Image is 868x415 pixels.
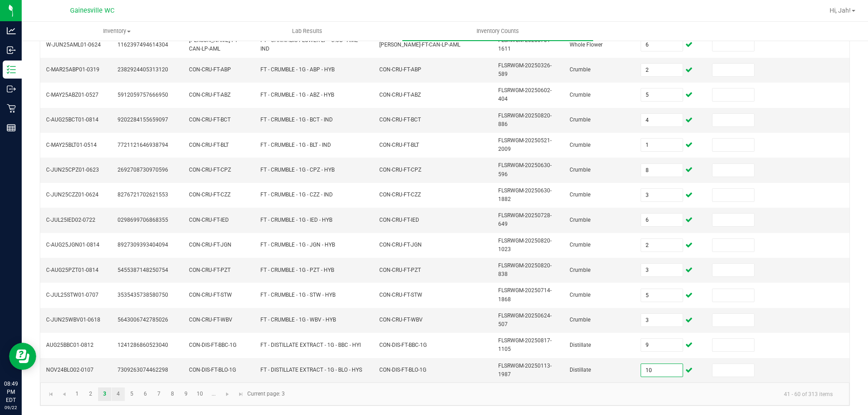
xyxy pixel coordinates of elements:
[46,92,99,98] span: C-MAY25ABZ01-0527
[570,292,590,298] span: Crumble
[498,187,552,202] span: FLSRWGM-20250630-1882
[118,217,168,223] span: 0298699706868355
[498,337,552,352] span: FLSRWGM-20250817-1105
[570,142,590,148] span: Crumble
[402,22,593,41] a: Inventory Counts
[9,343,36,370] iframe: Resource center
[7,46,16,55] inline-svg: Inbound
[46,217,95,223] span: C-JUL25IED02-0722
[61,391,68,398] span: Go to the previous page
[118,66,168,73] span: 2382924405313120
[46,242,99,248] span: C-AUG25JGN01-0814
[570,167,590,173] span: Crumble
[46,42,101,48] span: W-JUN25AML01-0624
[379,267,421,273] span: CON-CRU-FT-PZT
[260,342,361,348] span: FT - DISTILLATE EXTRACT - 1G - BBC - HYI
[7,84,16,93] inline-svg: Outbound
[290,387,840,401] kendo-pager-info: 41 - 60 of 313 items
[46,66,99,73] span: C-MAR25ABP01-0319
[498,37,552,52] span: FLSRWGM-20250701-1611
[570,317,590,323] span: Crumble
[189,142,229,148] span: CON-CRU-FT-BLT
[46,267,99,273] span: C-AUG25PZT01-0814
[570,242,590,248] span: Crumble
[84,387,97,401] a: Page 2
[260,367,362,373] span: FT - DISTILLATE EXTRACT - 1G - BLO - HYS
[498,87,552,102] span: FLSRWGM-20250602-404
[260,167,335,173] span: FT - CRUMBLE - 1G - CPZ - HYB
[260,242,335,248] span: FT - CRUMBLE - 1G - JGN - HYB
[57,387,71,401] a: Go to the previous page
[570,367,591,373] span: Distillate
[570,117,590,123] span: Crumble
[570,66,590,73] span: Crumble
[7,104,16,113] inline-svg: Retail
[260,292,335,298] span: FT - CRUMBLE - 1G - STW - HYB
[570,42,603,48] span: Whole Flower
[570,342,591,348] span: Distillate
[118,42,168,48] span: 1162397494614304
[379,167,421,173] span: CON-CRU-FT-CPZ
[179,387,193,401] a: Page 9
[379,42,460,48] span: [PERSON_NAME]-FT-CAN-LP-AML
[570,217,590,223] span: Crumble
[98,387,111,401] a: Page 3
[498,363,552,378] span: FLSRWGM-20250113-1987
[379,292,422,298] span: CON-CRU-FT-STW
[4,380,18,404] p: 08:49 PM EDT
[7,123,16,132] inline-svg: Reports
[464,27,531,35] span: Inventory Counts
[46,117,99,123] span: C-AUG25BCT01-0814
[260,317,336,323] span: FT - CRUMBLE - 1G - WBV - HYB
[189,317,232,323] span: CON-CRU-FT-WBV
[234,387,247,401] a: Go to the last page
[498,212,552,227] span: FLSRWGM-20250728-649
[118,142,168,148] span: 7721121646938794
[152,387,165,401] a: Page 7
[570,92,590,98] span: Crumble
[379,367,426,373] span: CON-DIS-FT-BLO-1G
[118,92,168,98] span: 5912059757666950
[4,404,18,411] p: 09/22
[379,117,421,123] span: CON-CRU-FT-BCT
[139,387,152,401] a: Page 6
[118,292,168,298] span: 3535435738580750
[46,342,94,348] span: AUG25BBC01-0812
[379,66,421,73] span: CON-CRU-FT-ABP
[260,191,333,198] span: FT - CRUMBLE - 1G - CZZ - IND
[189,167,231,173] span: CON-CRU-FT-CPZ
[498,238,552,252] span: FLSRWGM-20250820-1023
[22,22,212,41] a: Inventory
[118,317,168,323] span: 5643006742785026
[118,167,168,173] span: 2692708730970596
[260,37,360,52] span: FT - CANNABIS FLOWER LP - 3.5G - AML - IND
[193,387,207,401] a: Page 10
[498,137,552,152] span: FLSRWGM-20250521-2009
[379,92,421,98] span: CON-CRU-FT-ABZ
[46,142,97,148] span: C-MAY25BLT01-0514
[47,391,55,398] span: Go to the first page
[379,217,419,223] span: CON-CRU-FT-IED
[379,142,419,148] span: CON-CRU-FT-BLT
[189,292,232,298] span: CON-CRU-FT-STW
[22,27,212,35] span: Inventory
[189,92,231,98] span: CON-CRU-FT-ABZ
[166,387,179,401] a: Page 8
[189,367,236,373] span: CON-DIS-FT-BLO-1G
[189,267,231,273] span: CON-CRU-FT-PZT
[498,162,552,177] span: FLSRWGM-20250630-596
[237,391,245,398] span: Go to the last page
[379,191,421,198] span: CON-CRU-FT-CZZ
[498,262,552,277] span: FLSRWGM-20250820-838
[46,317,100,323] span: C-JUN25WBV01-0618
[44,387,57,401] a: Go to the first page
[118,242,168,248] span: 8927309393404094
[212,22,402,41] a: Lab Results
[46,367,94,373] span: NOV24BLO02-0107
[118,267,168,273] span: 5455387148250754
[118,342,168,348] span: 1241286860523040
[260,217,332,223] span: FT - CRUMBLE - 1G - IED - HYB
[112,387,125,401] a: Page 4
[498,62,552,77] span: FLSRWGM-20250326-589
[46,167,99,173] span: C-JUN25CPZ01-0623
